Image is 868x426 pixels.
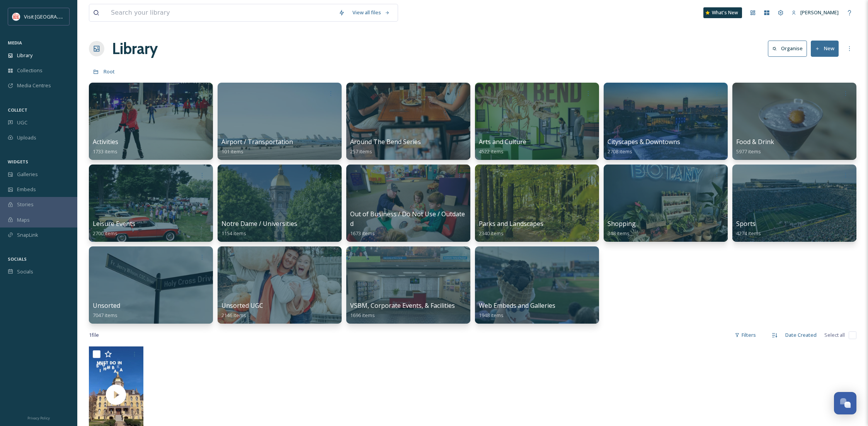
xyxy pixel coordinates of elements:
[221,301,263,310] span: Unsorted UGC
[93,302,120,319] a: Unsorted7047 items
[17,67,43,74] span: Collections
[349,5,394,20] a: View all files
[107,4,335,21] input: Search your library
[17,201,34,208] span: Stories
[350,210,465,237] a: Out of Business / Do Not Use / Outdated1673 items
[27,413,50,422] a: Privacy Policy
[608,219,636,228] span: Shopping
[221,137,293,146] span: Airport / Transportation
[93,137,118,146] span: Activities
[788,5,842,20] a: [PERSON_NAME]
[350,210,465,228] span: Out of Business / Do Not Use / Outdated
[479,137,526,146] span: Arts and Culture
[17,231,38,239] span: SnapLink
[221,138,293,155] a: Airport / Transportation101 items
[736,220,761,237] a: Sports4274 items
[811,41,839,56] button: New
[8,107,27,113] span: COLLECT
[93,312,117,319] span: 7047 items
[24,13,84,20] span: Visit [GEOGRAPHIC_DATA]
[350,301,455,310] span: VSBM, Corporate Events, & Facilities
[608,138,680,155] a: Cityscapes & Downtowns2708 items
[17,52,32,59] span: Library
[221,230,246,237] span: 1154 items
[17,82,51,89] span: Media Centres
[221,302,263,319] a: Unsorted UGC2146 items
[768,41,807,56] button: Organise
[350,148,372,155] span: 257 items
[350,230,375,237] span: 1673 items
[479,312,504,319] span: 1948 items
[736,148,761,155] span: 5977 items
[608,220,636,237] a: Shopping348 items
[479,301,555,310] span: Web Embeds and Galleries
[17,268,33,275] span: Socials
[479,302,555,319] a: Web Embeds and Galleries1948 items
[350,137,421,146] span: Around The Bend Series
[479,230,504,237] span: 2340 items
[736,219,756,228] span: Sports
[221,219,297,228] span: Notre Dame / Universities
[736,230,761,237] span: 4274 items
[736,137,774,146] span: Food & Drink
[93,301,120,310] span: Unsorted
[104,68,115,75] span: Root
[93,220,135,237] a: Leisure Events2700 items
[112,37,158,60] a: Library
[781,328,820,343] div: Date Created
[703,7,742,18] a: What's New
[608,148,632,155] span: 2708 items
[824,331,845,339] span: Select all
[350,302,455,319] a: VSBM, Corporate Events, & Facilities1696 items
[12,13,20,20] img: vsbm-stackedMISH_CMYKlogo2017.jpg
[17,216,30,224] span: Maps
[93,219,135,228] span: Leisure Events
[479,219,543,228] span: Parks and Landscapes
[479,148,504,155] span: 4522 items
[800,9,839,16] span: [PERSON_NAME]
[736,138,774,155] a: Food & Drink5977 items
[479,138,526,155] a: Arts and Culture4522 items
[17,134,36,141] span: Uploads
[608,137,680,146] span: Cityscapes & Downtowns
[8,159,28,165] span: WIDGETS
[731,328,760,343] div: Filters
[93,138,118,155] a: Activities1733 items
[221,312,246,319] span: 2146 items
[479,220,543,237] a: Parks and Landscapes2340 items
[17,186,36,193] span: Embeds
[221,220,297,237] a: Notre Dame / Universities1154 items
[350,138,421,155] a: Around The Bend Series257 items
[17,119,27,126] span: UGC
[221,148,243,155] span: 101 items
[350,312,375,319] span: 1696 items
[27,416,50,421] span: Privacy Policy
[834,392,856,414] button: Open Chat
[89,331,99,339] span: 1 file
[8,40,22,46] span: MEDIA
[17,171,38,178] span: Galleries
[104,67,115,76] a: Root
[608,230,630,237] span: 348 items
[8,256,27,262] span: SOCIALS
[93,148,117,155] span: 1733 items
[93,230,117,237] span: 2700 items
